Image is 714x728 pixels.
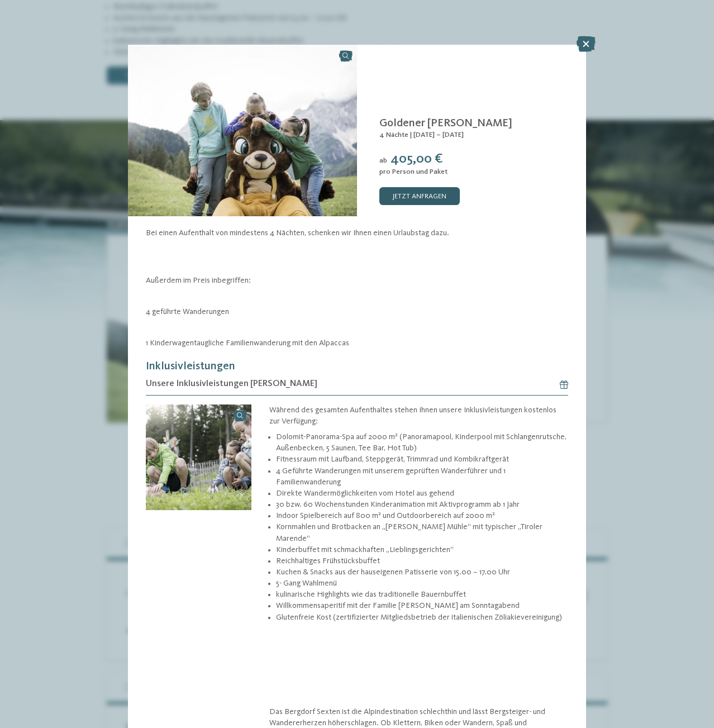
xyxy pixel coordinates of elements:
p: Bei einen Aufenthalt von mindestens 4 Nächten, schenken wir Ihnen einen Urlaubstag dazu. [146,227,568,239]
li: Kornmahlen und Brotbacken an „[PERSON_NAME] Mühle“ mit typischer „Tiroler Marende“ [276,521,568,544]
li: Indoor Spielbereich auf 800 m² und Outdoorbereich auf 2000 m² [276,510,568,521]
li: Fitnessraum mit Laufband, Steppgerät, Trimmrad und Kombikraftgerät [276,454,568,465]
span: ab [379,157,387,164]
span: pro Person und Paket [379,168,448,175]
li: Kuchen & Snacks aus der hauseigenen Patisserie von 15.00 – 17.00 Uhr [276,567,568,578]
li: Glutenfreie Kost (zertifizierter Mitgliedsbetrieb der italienischen Zöliakievereinigung) [276,612,568,623]
li: Dolomit-Panorama-Spa auf 2000 m² (Panoramapool, Kinderpool mit Schlangenrutsche, Außenbecken, 5 S... [276,431,568,454]
li: Direkte Wandermöglichkeiten vom Hotel aus gehend [276,488,568,499]
span: Inklusivleistungen [146,361,235,372]
span: 405,00 € [391,153,443,166]
a: jetzt anfragen [379,187,460,205]
p: 4 geführte Wanderungen [146,306,568,317]
span: 4 Nächte [379,131,408,139]
p: Während des gesamten Aufenthaltes stehen Ihnen unsere Inklusivleistungen kostenlos zur Verfügung: [269,405,568,427]
li: Willkommensaperitif mit der Familie [PERSON_NAME] am Sonntagabend [276,600,568,611]
li: 30 bzw. 60 Wochenstunden Kinderanimation mit Aktivprogramm ab 1 Jahr [276,499,568,510]
img: Goldener Herbst [128,45,357,216]
li: Reichhaltiges Frühstücksbuffet [276,555,568,567]
li: 4 Geführte Wanderungen mit unserem geprüften Wanderführer und 1 Familienwanderung [276,465,568,488]
img: Goldener Herbst [146,405,251,510]
span: | [DATE] – [DATE] [410,131,464,139]
p: 1 Kinderwagentaugliche Familienwanderung mit den Alpaccas [146,337,568,349]
p: Außerdem im Preis inbegriffen: [146,275,568,286]
li: 5- Gang Wahlmenü [276,578,568,589]
span: Unsere Inklusivleistungen [PERSON_NAME] [146,378,317,390]
li: Kinderbuffet mit schmackhaften „Lieblingsgerichten“ [276,544,568,555]
span: Goldener [PERSON_NAME] [379,118,512,129]
li: kulinarische Highlights wie das traditionelle Bauernbuffet [276,589,568,600]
